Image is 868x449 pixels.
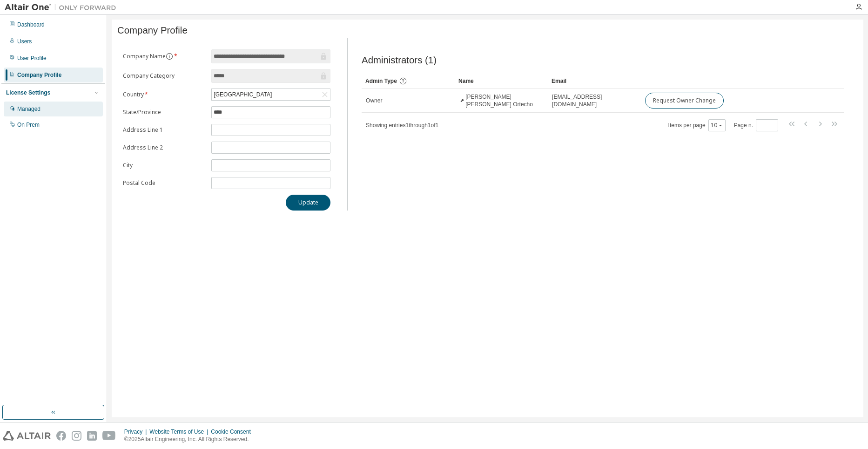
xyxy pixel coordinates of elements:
div: Website Terms of Use [149,428,211,435]
label: City [123,162,206,169]
div: Privacy [124,428,149,435]
span: Showing entries 1 through 1 of 1 [366,122,438,129]
label: Postal Code [123,179,206,187]
span: Items per page [668,119,726,131]
div: Dashboard [17,21,45,28]
span: [PERSON_NAME] [PERSON_NAME] Ortecho [465,93,544,108]
div: Cookie Consent [211,428,256,435]
span: [EMAIL_ADDRESS][DOMAIN_NAME] [552,93,637,108]
span: Admin Type [365,78,397,84]
img: altair_logo.svg [3,431,51,441]
button: Request Owner Change [645,93,724,109]
div: License Settings [6,89,50,96]
label: Country [123,91,206,98]
button: 10 [711,122,723,129]
span: Page n. [734,119,778,131]
img: linkedin.svg [87,431,97,441]
button: Update [286,195,330,211]
div: [GEOGRAPHIC_DATA] [212,89,330,100]
span: Company Profile [117,25,188,36]
span: Owner [366,97,382,104]
label: Address Line 1 [123,126,206,134]
div: Name [458,74,544,88]
img: instagram.svg [72,431,81,441]
div: Email [552,74,637,88]
div: Company Profile [17,71,61,79]
label: Company Category [123,72,206,80]
img: Altair One [5,3,121,12]
div: [GEOGRAPHIC_DATA] [212,89,273,100]
label: Address Line 2 [123,144,206,151]
div: User Profile [17,54,47,62]
p: © 2025 Altair Engineering, Inc. All Rights Reserved. [124,435,256,443]
div: On Prem [17,121,40,129]
span: Administrators (1) [362,55,437,66]
img: facebook.svg [56,431,66,441]
div: Users [17,38,32,45]
img: youtube.svg [102,431,116,441]
button: information [166,53,173,60]
label: State/Province [123,109,206,116]
label: Company Name [123,53,206,60]
div: Managed [17,105,40,113]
